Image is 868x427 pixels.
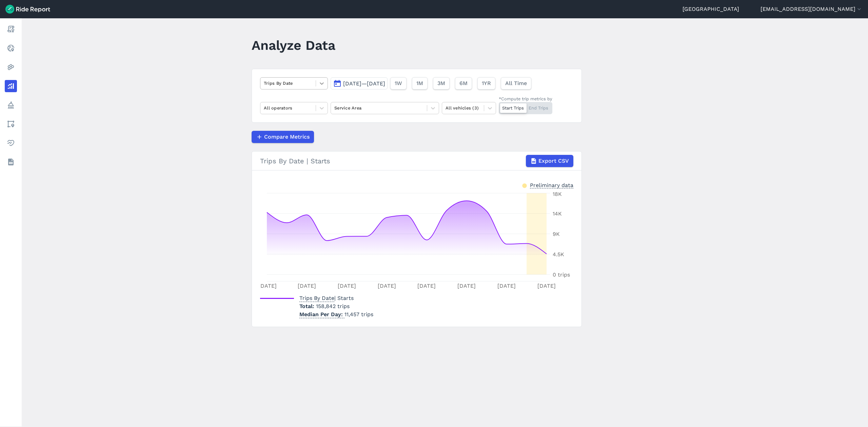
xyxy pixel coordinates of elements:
[264,133,310,141] span: Compare Metrics
[457,283,476,289] tspan: [DATE]
[5,118,17,130] a: Areas
[501,77,531,89] button: All Time
[338,283,356,289] tspan: [DATE]
[416,79,423,87] span: 1M
[530,181,573,188] div: Preliminary data
[505,79,527,87] span: All Time
[433,77,450,89] button: 3M
[553,210,562,217] tspan: 14K
[258,283,277,289] tspan: [DATE]
[5,137,17,149] a: Health
[299,309,344,318] span: Median Per Day
[299,293,334,302] span: Trips By Date
[252,36,335,55] h1: Analyze Data
[459,79,468,87] span: 6M
[5,23,17,35] a: Report
[526,155,573,167] button: Export CSV
[331,77,388,89] button: [DATE]—[DATE]
[537,283,556,289] tspan: [DATE]
[553,191,562,197] tspan: 18K
[260,155,573,167] div: Trips By Date | Starts
[5,5,50,14] img: Ride Report
[482,79,491,87] span: 1YR
[497,283,516,289] tspan: [DATE]
[316,303,350,309] span: 158,842 trips
[5,42,17,54] a: Realtime
[5,156,17,168] a: Datasets
[417,283,436,289] tspan: [DATE]
[299,310,373,319] p: 11,457 trips
[343,80,385,87] span: [DATE]—[DATE]
[553,271,570,278] tspan: 0 trips
[553,251,564,258] tspan: 4.5K
[437,79,445,87] span: 3M
[477,77,495,89] button: 1YR
[538,157,569,165] span: Export CSV
[455,77,472,89] button: 6M
[378,283,396,289] tspan: [DATE]
[553,231,560,237] tspan: 9K
[299,303,316,309] span: Total
[5,99,17,111] a: Policy
[395,79,402,87] span: 1W
[252,131,314,143] button: Compare Metrics
[299,295,354,301] span: | Starts
[390,77,407,89] button: 1W
[412,77,428,89] button: 1M
[298,283,316,289] tspan: [DATE]
[761,5,863,13] button: [EMAIL_ADDRESS][DOMAIN_NAME]
[683,5,739,13] a: [GEOGRAPHIC_DATA]
[5,80,17,92] a: Analyze
[499,96,552,102] div: *Compute trip metrics by
[5,61,17,73] a: Heatmaps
